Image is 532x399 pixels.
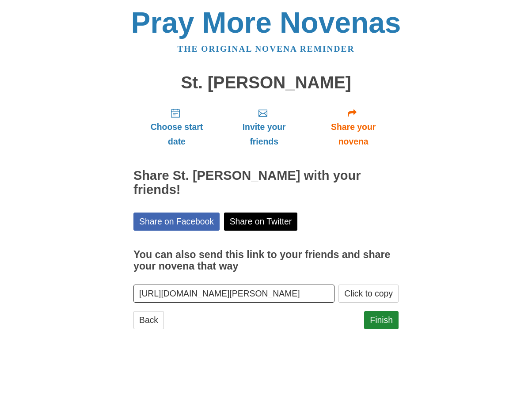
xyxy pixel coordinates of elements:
[178,44,355,53] a: The original novena reminder
[133,169,399,197] h2: Share St. [PERSON_NAME] with your friends!
[229,120,299,149] span: Invite your friends
[133,249,399,272] h3: You can also send this link to your friends and share your novena that way
[133,73,399,92] h1: St. [PERSON_NAME]
[220,101,308,153] a: Invite your friends
[317,120,390,149] span: Share your novena
[133,213,220,231] a: Share on Facebook
[133,101,220,153] a: Choose start date
[308,101,399,153] a: Share your novena
[133,311,164,329] a: Back
[131,6,401,39] a: Pray More Novenas
[224,213,298,231] a: Share on Twitter
[338,285,399,303] button: Click to copy
[142,120,211,149] span: Choose start date
[364,311,399,329] a: Finish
